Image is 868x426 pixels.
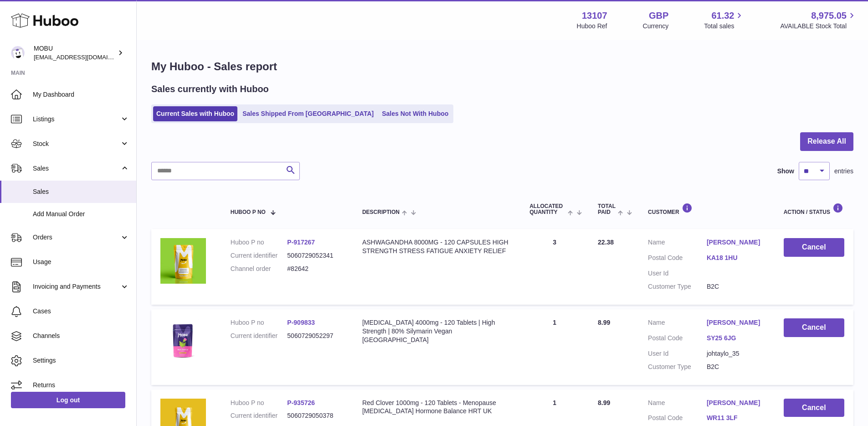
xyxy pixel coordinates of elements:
span: Cases [33,307,129,316]
dt: Channel order [231,265,288,273]
span: entries [834,167,853,176]
a: 8,975.05 AVAILABLE Stock Total [780,10,857,31]
a: SY25 6JG [707,334,765,343]
span: Orders [33,233,120,242]
span: [EMAIL_ADDRESS][DOMAIN_NAME] [34,53,134,61]
strong: 13107 [582,10,607,22]
a: Log out [11,392,125,408]
span: ALLOCATED Quantity [529,203,565,215]
dt: Postal Code [648,414,707,425]
dd: 5060729050378 [287,411,344,420]
div: Currency [643,22,669,31]
div: MOBU [34,44,116,62]
dd: 5060729052341 [287,251,344,260]
a: Sales Not With Huboo [379,106,452,121]
a: P-935726 [287,399,315,406]
img: mo@mobu.co.uk [11,46,25,60]
dt: Huboo P no [231,318,288,327]
a: [PERSON_NAME] [707,399,765,407]
span: Channels [33,332,129,340]
dt: Huboo P no [231,399,288,407]
dt: User Id [648,269,707,278]
button: Cancel [784,318,844,337]
a: [PERSON_NAME] [707,238,765,247]
td: 1 [520,309,589,385]
span: Sales [33,164,120,173]
dd: B2C [707,282,765,291]
span: AVAILABLE Stock Total [780,22,857,31]
div: Action / Status [784,203,844,215]
a: Current Sales with Huboo [153,106,237,121]
button: Release All [800,132,853,151]
span: 8.99 [598,399,610,406]
dd: B2C [707,363,765,371]
h2: Sales currently with Huboo [151,83,269,95]
dd: #82642 [287,265,344,273]
span: Huboo P no [231,209,266,215]
dt: Name [648,318,707,329]
span: Add Manual Order [33,210,129,218]
dt: Current identifier [231,411,288,420]
dt: Huboo P no [231,238,288,247]
dt: Name [648,238,707,249]
dt: Postal Code [648,334,707,345]
span: 8.99 [598,319,610,326]
span: Sales [33,187,129,196]
a: KA18 1HU [707,254,765,262]
a: P-909833 [287,319,315,326]
span: 22.38 [598,239,614,246]
button: Cancel [784,399,844,417]
span: 61.32 [711,10,734,22]
dt: User Id [648,349,707,358]
dt: Current identifier [231,251,288,260]
dt: Customer Type [648,363,707,371]
a: WR11 3LF [707,414,765,422]
span: My Dashboard [33,90,129,99]
div: ASHWAGANDHA 8000MG - 120 CAPSULES HIGH STRENGTH STRESS FATIGUE ANXIETY RELIEF [362,238,511,255]
span: Stock [33,140,120,148]
dt: Name [648,399,707,410]
span: Total paid [598,203,616,215]
span: Description [362,209,400,215]
button: Cancel [784,238,844,257]
dt: Customer Type [648,282,707,291]
dt: Postal Code [648,254,707,265]
span: Settings [33,356,129,365]
a: 61.32 Total sales [704,10,745,31]
div: Customer [648,203,765,215]
img: $_57.JPG [160,318,206,364]
span: Total sales [704,22,745,31]
dt: Current identifier [231,332,288,340]
a: [PERSON_NAME] [707,318,765,327]
dd: johtaylo_35 [707,349,765,358]
span: Usage [33,258,129,266]
div: Red Clover 1000mg - 120 Tablets - Menopause [MEDICAL_DATA] Hormone Balance HRT UK [362,399,511,416]
img: $_57.PNG [160,238,206,284]
span: 8,975.05 [811,10,847,22]
span: Returns [33,381,129,390]
dd: 5060729052297 [287,332,344,340]
a: Sales Shipped From [GEOGRAPHIC_DATA] [239,106,377,121]
span: Invoicing and Payments [33,282,120,291]
td: 3 [520,229,589,305]
div: Huboo Ref [577,22,607,31]
label: Show [777,167,794,176]
span: Listings [33,115,120,124]
h1: My Huboo - Sales report [151,59,853,74]
strong: GBP [649,10,668,22]
a: P-917267 [287,239,315,246]
div: [MEDICAL_DATA] 4000mg - 120 Tablets | High Strength | 80% Silymarin Vegan [GEOGRAPHIC_DATA] [362,318,511,344]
